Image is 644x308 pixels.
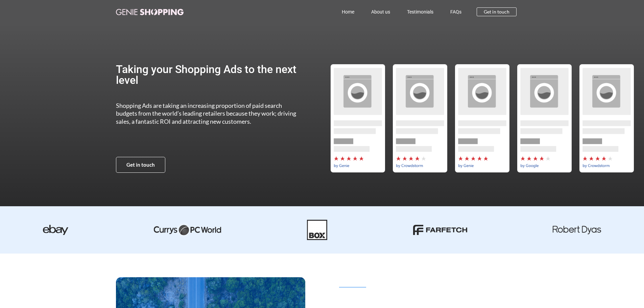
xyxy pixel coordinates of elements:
[389,64,451,172] div: 2 / 5
[327,64,389,172] div: by-genie
[116,64,303,86] h2: Taking your Shopping Ads to the next level
[451,64,513,172] div: by-genie
[451,64,513,172] div: 3 / 5
[116,9,184,15] img: genie-shopping-logo
[575,64,638,172] div: 5 / 5
[43,225,68,235] img: ebay-dark
[363,4,399,20] a: About us
[126,162,155,167] span: Get in touch
[213,4,470,20] nav: Menu
[575,64,638,172] div: by-crowdstorm
[413,225,467,235] img: farfetch-01
[513,64,575,172] div: by-google
[513,64,575,172] div: 4 / 5
[327,64,638,172] div: Slides
[389,64,451,172] div: by-crowdstorm
[553,226,601,234] img: robert dyas
[477,7,517,16] a: Get in touch
[399,4,442,20] a: Testimonials
[307,220,327,240] img: Box-01
[333,4,363,20] a: Home
[327,64,389,172] div: 1 / 5
[484,9,509,14] span: Get in touch
[442,4,470,20] a: FAQs
[116,157,165,173] a: Get in touch
[116,102,296,125] span: Shopping Ads are taking an increasing proportion of paid search budgets from the world’s leading ...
